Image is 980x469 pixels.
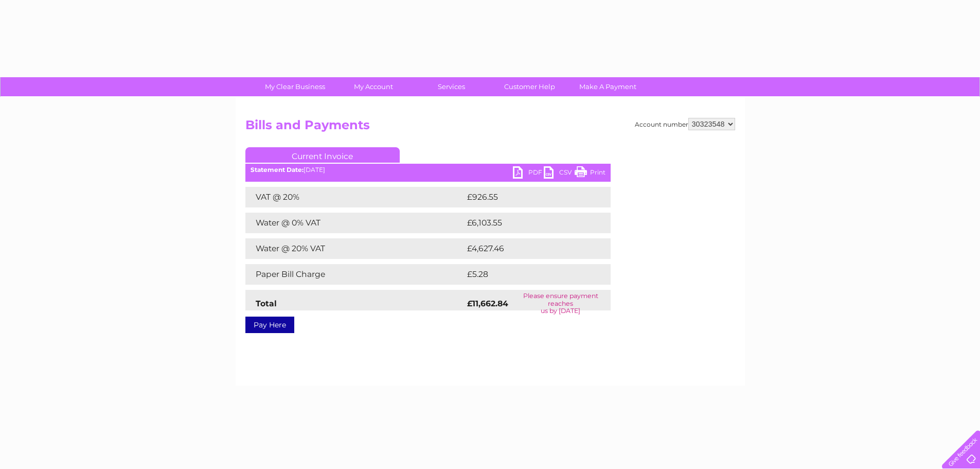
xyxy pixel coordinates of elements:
a: My Clear Business [253,77,337,96]
td: VAT @ 20% [245,187,465,207]
td: £926.55 [465,187,593,207]
a: Customer Help [487,77,572,96]
a: My Account [331,77,416,96]
div: Account number [635,118,735,130]
b: Statement Date: [251,166,304,173]
div: [DATE] [245,166,611,173]
a: Make A Payment [565,77,650,96]
a: Pay Here [245,317,294,333]
td: Water @ 0% VAT [245,213,465,233]
strong: Total [256,299,277,308]
td: Paper Bill Charge [245,264,465,285]
td: £6,103.55 [465,213,594,233]
a: Services [409,77,494,96]
td: £5.28 [465,264,586,285]
h2: Bills and Payments [245,118,735,137]
td: Please ensure payment reaches us by [DATE] [511,290,611,317]
td: Water @ 20% VAT [245,238,465,259]
td: £4,627.46 [465,238,595,259]
a: PDF [513,166,544,181]
a: Current Invoice [245,147,400,163]
strong: £11,662.84 [467,299,508,308]
a: Print [575,166,605,181]
a: CSV [544,166,575,181]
